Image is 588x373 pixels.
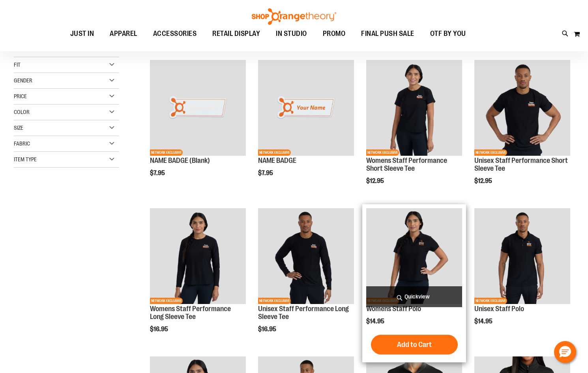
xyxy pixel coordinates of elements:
[153,25,197,43] span: ACCESSORIES
[14,77,32,84] span: Gender
[150,208,246,305] a: Womens Staff Performance Long Sleeve TeeNETWORK EXCLUSIVE
[146,56,250,197] div: product
[268,25,315,43] a: IN STUDIO
[366,208,462,305] a: Womens Staff PoloNETWORK EXCLUSIVE
[474,157,568,172] a: Unisex Staff Performance Short Sleeve Tee
[14,140,30,147] span: Fabric
[474,298,507,304] span: NETWORK EXCLUSIVE
[146,204,250,353] div: product
[145,25,205,43] a: ACCESSORIES
[371,335,458,354] button: Add to Cart
[366,208,462,304] img: Womens Staff Polo
[470,56,574,205] div: product
[258,149,291,156] span: NETWORK EXCLUSIVE
[397,340,432,349] span: Add to Cart
[474,60,570,156] img: Unisex Staff Performance Short Sleeve Tee
[150,170,166,177] span: $7.95
[366,149,399,156] span: NETWORK EXCLUSIVE
[150,208,246,304] img: Womens Staff Performance Long Sleeve Tee
[362,56,466,205] div: product
[353,25,422,43] a: FINAL PUSH SALE
[474,318,494,325] span: $14.95
[70,25,94,43] span: JUST IN
[366,305,421,313] a: Womens Staff Polo
[258,305,349,321] a: Unisex Staff Performance Long Sleeve Tee
[14,156,37,162] span: Item Type
[251,8,337,25] img: Shop Orangetheory
[474,208,570,305] a: Unisex Staff PoloNETWORK EXCLUSIVE
[62,25,102,43] a: JUST IN
[276,25,307,43] span: IN STUDIO
[366,177,385,185] span: $12.95
[474,60,570,157] a: Unisex Staff Performance Short Sleeve TeeNETWORK EXCLUSIVE
[258,326,277,333] span: $16.95
[258,208,354,304] img: Unisex Staff Performance Long Sleeve Tee
[150,60,246,156] img: NAME BADGE (Blank)
[150,60,246,157] a: NAME BADGE (Blank)NETWORK EXCLUSIVE
[14,62,21,68] span: Fit
[258,157,296,164] a: NAME BADGE
[470,204,574,345] div: product
[430,25,466,43] span: OTF BY YOU
[474,305,524,313] a: Unisex Staff Polo
[258,60,354,157] a: Product image for NAME BADGENETWORK EXCLUSIVE
[366,60,462,157] a: Womens Staff Performance Short Sleeve TeeNETWORK EXCLUSIVE
[204,25,268,43] a: RETAIL DISPLAY
[323,25,346,43] span: PROMO
[366,157,447,172] a: Womens Staff Performance Short Sleeve Tee
[366,318,386,325] span: $14.95
[150,149,183,156] span: NETWORK EXCLUSIVE
[474,149,507,156] span: NETWORK EXCLUSIVE
[102,25,145,43] a: APPAREL
[14,109,30,115] span: Color
[422,25,474,43] a: OTF BY YOU
[258,60,354,156] img: Product image for NAME BADGE
[362,204,466,362] div: product
[212,25,260,43] span: RETAIL DISPLAY
[110,25,137,43] span: APPAREL
[150,157,210,164] a: NAME BADGE (Blank)
[14,125,23,131] span: Size
[258,298,291,304] span: NETWORK EXCLUSIVE
[150,326,169,333] span: $16.95
[366,60,462,156] img: Womens Staff Performance Short Sleeve Tee
[554,341,576,363] button: Hello, have a question? Let’s chat.
[258,170,274,177] span: $7.95
[150,298,183,304] span: NETWORK EXCLUSIVE
[366,286,462,307] a: Quickview
[474,177,493,185] span: $12.95
[254,204,358,353] div: product
[254,56,358,197] div: product
[315,25,354,43] a: PROMO
[258,208,354,305] a: Unisex Staff Performance Long Sleeve TeeNETWORK EXCLUSIVE
[474,208,570,304] img: Unisex Staff Polo
[150,305,231,321] a: Womens Staff Performance Long Sleeve Tee
[14,93,27,99] span: Price
[361,25,414,43] span: FINAL PUSH SALE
